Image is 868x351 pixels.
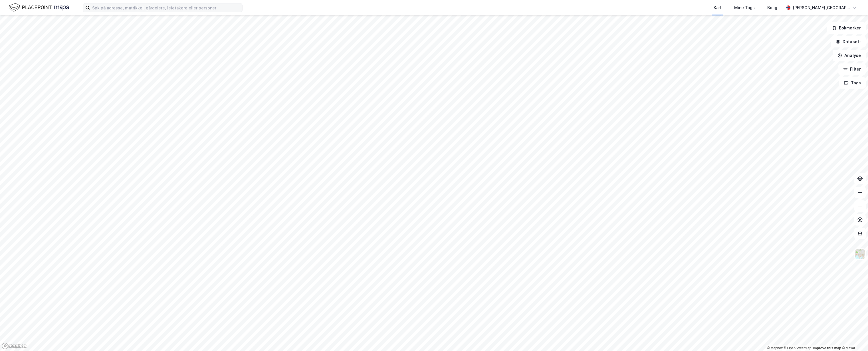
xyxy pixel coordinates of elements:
[734,4,755,11] div: Mine Tags
[767,346,783,350] a: Mapbox
[838,63,866,75] button: Filter
[831,36,866,47] button: Datasett
[2,343,27,349] a: Mapbox homepage
[793,4,850,11] div: [PERSON_NAME][GEOGRAPHIC_DATA]
[813,346,841,350] a: Improve this map
[784,346,812,350] a: OpenStreetMap
[9,3,69,13] img: logo.f888ab2527a4732fd821a326f86c7f29.svg
[833,50,866,61] button: Analyse
[90,3,242,12] input: Søk på adresse, matrikkel, gårdeiere, leietakere eller personer
[855,249,865,260] img: Z
[839,77,866,89] button: Tags
[839,324,868,351] iframe: Chat Widget
[714,4,722,11] div: Kart
[767,4,777,11] div: Bolig
[839,324,868,351] div: Kontrollprogram for chat
[827,22,866,34] button: Bokmerker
